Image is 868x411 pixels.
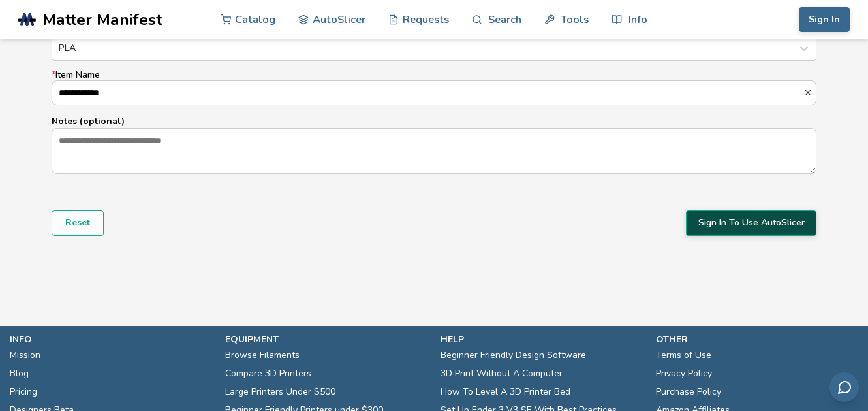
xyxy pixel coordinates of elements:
[10,365,29,383] a: Blog
[52,81,803,105] input: *Item Name
[441,365,563,383] a: 3D Print Without A Computer
[799,7,850,32] button: Sign In
[656,333,858,346] p: other
[52,114,816,128] p: Notes (optional)
[829,372,859,402] button: Send feedback via email
[225,383,335,401] a: Large Printers Under $500
[225,346,300,365] a: Browse Filaments
[10,346,40,365] a: Mission
[42,10,162,29] span: Matter Manifest
[441,383,570,401] a: How To Level A 3D Printer Bed
[225,333,427,346] p: equipment
[52,210,104,235] button: Reset
[10,333,212,346] p: info
[656,365,712,383] a: Privacy Policy
[441,333,643,346] p: help
[10,383,37,401] a: Pricing
[52,129,816,173] textarea: Notes (optional)
[803,88,816,97] button: *Item Name
[686,210,816,235] button: Sign In To Use AutoSlicer
[52,70,816,105] label: Item Name
[52,25,816,61] label: Material
[225,365,311,383] a: Compare 3D Printers
[656,346,711,365] a: Terms of Use
[656,383,721,401] a: Purchase Policy
[441,346,586,365] a: Beginner Friendly Design Software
